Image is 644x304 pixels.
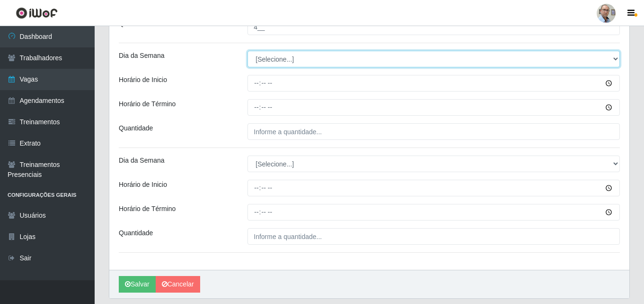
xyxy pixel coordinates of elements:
label: Horário de Término [119,204,176,214]
img: CoreUI Logo [16,7,58,19]
label: Dia da Semana [119,51,165,61]
input: 00:00 [247,180,620,196]
input: 00:00 [247,99,620,116]
label: Quantidade [119,123,153,133]
label: Horário de Término [119,99,176,109]
label: Dia da Semana [119,156,165,166]
input: Informe a quantidade... [247,123,620,140]
a: Cancelar [156,276,200,293]
input: 00:00 [247,204,620,221]
button: Salvar [119,276,156,293]
label: Horário de Inicio [119,75,167,85]
input: Informe a quantidade... [247,18,620,35]
label: Quantidade [119,228,153,238]
input: Informe a quantidade... [247,228,620,245]
label: Horário de Inicio [119,180,167,190]
input: 00:00 [247,75,620,92]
